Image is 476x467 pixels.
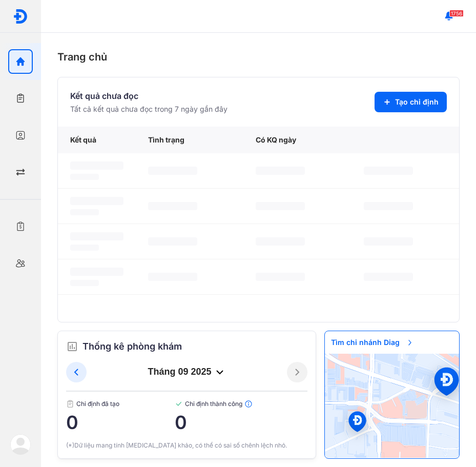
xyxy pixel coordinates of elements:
div: Kết quả chưa đọc [70,90,227,102]
img: info.7e716105.svg [244,400,253,408]
button: Tạo chỉ định [375,92,447,112]
span: ‌ [364,167,413,175]
span: ‌ [70,268,123,276]
img: checked-green.01cc79e0.svg [175,400,183,408]
span: Chỉ định thành công [175,400,308,408]
div: tháng 09 2025 [87,366,287,378]
span: ‌ [70,161,123,170]
span: ‌ [148,273,197,281]
span: ‌ [256,237,305,246]
span: ‌ [70,174,99,180]
img: order.5a6da16c.svg [66,340,78,353]
span: ‌ [256,167,305,175]
span: 1756 [449,10,464,17]
div: Trang chủ [57,49,460,65]
span: Thống kê phòng khám [82,339,182,354]
span: ‌ [70,209,99,215]
span: Tìm chi nhánh Diag [325,331,420,354]
span: ‌ [70,280,99,286]
div: Kết quả [58,127,136,153]
div: Tình trạng [136,127,243,153]
span: ‌ [148,167,197,175]
img: document.50c4cfd0.svg [66,400,74,408]
span: Tạo chỉ định [395,97,439,107]
span: ‌ [364,202,413,210]
span: ‌ [148,202,197,210]
span: ‌ [70,197,123,205]
span: ‌ [70,245,99,251]
span: 0 [66,412,175,433]
span: ‌ [256,202,305,210]
span: Chỉ định đã tạo [66,400,175,408]
div: Tất cả kết quả chưa đọc trong 7 ngày gần đây [70,104,227,114]
img: logo [13,9,28,24]
div: (*)Dữ liệu mang tính [MEDICAL_DATA] khảo, có thể có sai số chênh lệch nhỏ. [66,441,307,450]
span: ‌ [70,232,123,240]
img: logo [10,434,31,455]
span: ‌ [364,273,413,281]
span: 0 [175,412,308,433]
div: Có KQ ngày [243,127,351,153]
span: ‌ [364,237,413,246]
span: ‌ [148,237,197,246]
span: ‌ [256,273,305,281]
